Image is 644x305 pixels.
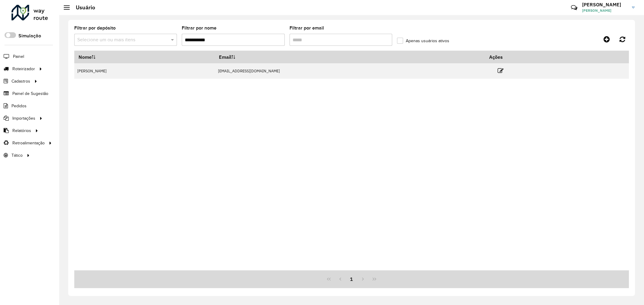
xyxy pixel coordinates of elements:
h2: Usuário [70,4,95,11]
label: Filtrar por depósito [74,24,116,32]
span: Painel [13,53,24,60]
span: [PERSON_NAME] [582,8,627,13]
span: Retroalimentação [12,140,45,146]
label: Apenas usuários ativos [397,38,449,44]
td: [EMAIL_ADDRESS][DOMAIN_NAME] [215,63,485,79]
button: 1 [346,273,357,285]
span: Relatórios [12,127,31,134]
h3: [PERSON_NAME] [582,2,627,8]
th: Email [215,51,485,63]
td: [PERSON_NAME] [74,63,215,79]
th: Nome [74,51,215,63]
label: Simulação [18,32,41,39]
a: Editar [498,67,504,75]
a: Contato Rápido [568,1,581,14]
span: Importações [12,115,35,121]
span: Tático [11,152,23,159]
span: Painel de Sugestão [12,90,48,97]
label: Filtrar por nome [182,24,216,32]
label: Filtrar por email [290,24,324,32]
span: Cadastros [11,78,30,84]
span: Roteirizador [12,66,35,72]
th: Ações [485,51,521,63]
span: Pedidos [11,103,27,109]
